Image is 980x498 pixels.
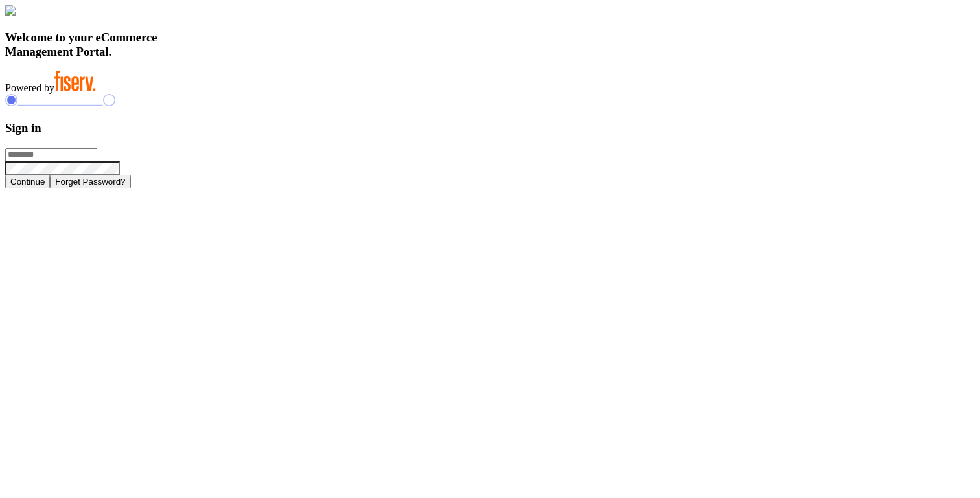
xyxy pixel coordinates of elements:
span: Powered by [5,82,54,93]
h3: Welcome to your eCommerce Management Portal. [5,30,975,59]
button: Forget Password? [50,175,130,188]
img: card_Illustration.svg [5,5,16,16]
button: Continue [5,175,50,188]
h3: Sign in [5,121,975,135]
